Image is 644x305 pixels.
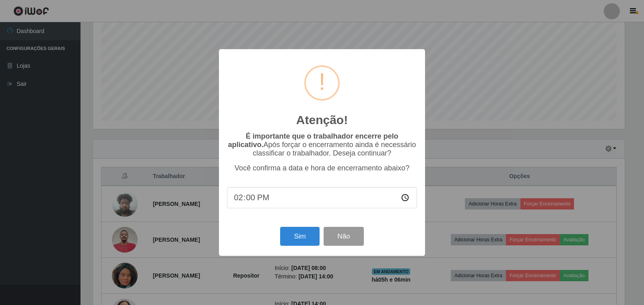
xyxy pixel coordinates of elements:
[228,132,398,149] b: É importante que o trabalhador encerre pelo aplicativo.
[324,227,363,246] button: Não
[296,113,348,127] h2: Atenção!
[280,227,319,246] button: Sim
[227,132,417,158] p: Após forçar o encerramento ainda é necessário classificar o trabalhador. Deseja continuar?
[227,164,417,172] p: Você confirma a data e hora de encerramento abaixo?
